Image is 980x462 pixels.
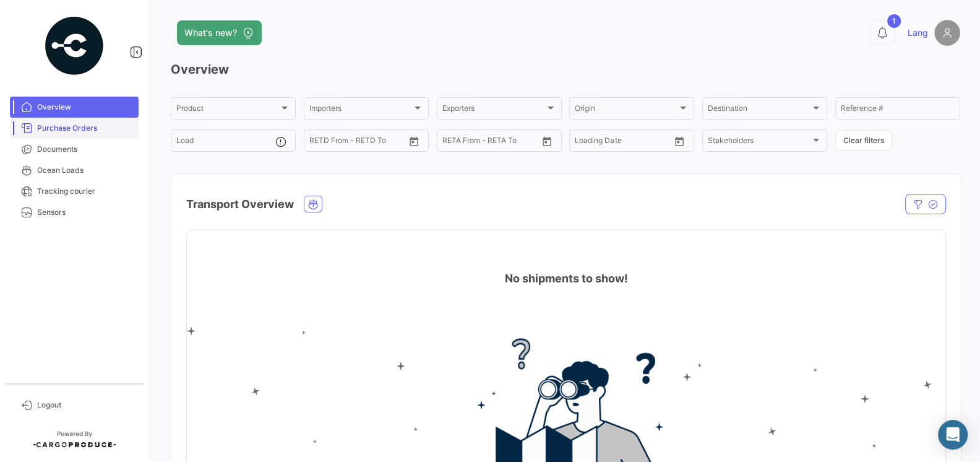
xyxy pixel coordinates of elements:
a: Purchase Orders [10,118,139,139]
img: placeholder-user.png [934,20,960,46]
span: Ocean Loads [37,165,134,176]
h4: No shipments to show! [505,270,628,287]
span: Destination [708,106,810,115]
input: From [309,138,327,147]
input: From [575,138,592,147]
span: Product [176,106,279,115]
span: Importers [309,106,412,115]
span: Overview [37,102,134,113]
span: Purchase Orders [37,123,134,134]
button: Open calendar [670,132,689,150]
input: To [601,138,646,147]
a: Sensors [10,202,139,223]
button: Ocean [304,196,322,212]
div: Abrir Intercom Messenger [938,420,968,450]
button: What's new? [177,20,262,45]
span: Exporters [442,106,545,115]
span: Lang [908,27,928,39]
h4: Transport Overview [186,196,294,213]
button: Open calendar [405,132,423,150]
span: Origin [575,106,677,115]
input: To [468,138,514,147]
span: Documents [37,144,134,155]
span: Sensors [37,207,134,218]
a: Tracking courier [10,181,139,202]
span: Logout [37,399,134,411]
button: Open calendar [538,132,556,150]
a: Documents [10,139,139,160]
span: Tracking courier [37,186,134,197]
button: Clear filters [835,130,892,150]
a: Overview [10,97,139,118]
span: What's new? [184,27,237,39]
a: Ocean Loads [10,160,139,181]
img: powered-by.png [43,15,105,77]
input: From [442,138,460,147]
input: To [335,138,380,147]
h3: Overview [171,61,960,78]
span: Stakeholders [708,138,810,147]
